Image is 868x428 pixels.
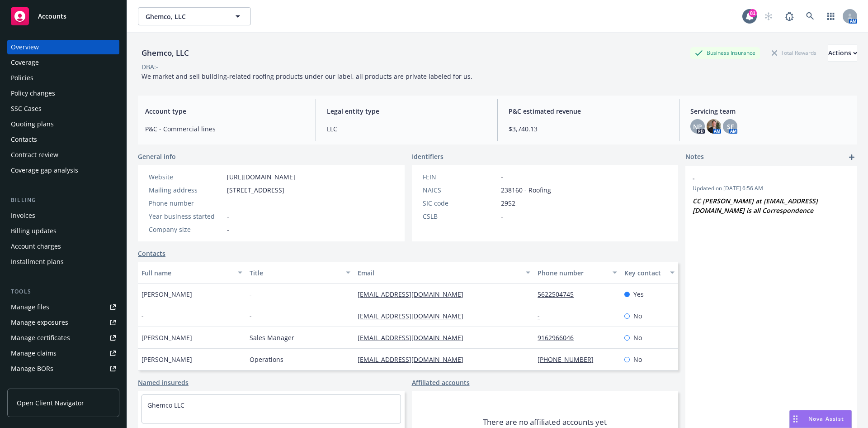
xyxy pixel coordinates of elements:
button: Full name [138,262,246,284]
span: Notes [685,152,704,163]
span: We market and sell building-related roofing products under our label, all products are private la... [142,72,472,81]
span: P&C - Commercial lines [145,124,305,134]
span: No [633,311,642,321]
div: Manage claims [11,346,57,361]
div: Manage certificates [11,331,70,345]
a: Installment plans [7,255,119,269]
a: [PHONE_NUMBER] [538,355,601,364]
span: No [633,355,642,364]
div: -Updated on [DATE] 6:56 AMCC [PERSON_NAME] at [EMAIL_ADDRESS][DOMAIN_NAME] is all Correspondence [685,166,857,222]
a: Invoices [7,208,119,223]
span: Identifiers [412,152,443,161]
div: Drag to move [790,410,801,428]
span: 238160 - Roofing [501,185,551,195]
a: 5622504745 [538,290,581,298]
div: FEIN [423,172,497,182]
span: - [250,289,252,299]
div: 81 [749,9,757,17]
div: Manage BORs [11,361,53,376]
div: NAICS [423,185,497,195]
a: Policy changes [7,86,119,101]
a: Switch app [822,7,840,25]
div: Quoting plans [11,117,54,131]
div: Billing [7,196,119,205]
a: Manage BORs [7,361,119,376]
a: Overview [7,40,119,54]
span: $3,740.13 [509,124,668,134]
div: Title [250,268,340,278]
div: Phone number [149,198,223,208]
a: Quoting plans [7,117,119,131]
div: Overview [11,40,39,54]
div: Policies [11,71,33,85]
div: Total Rewards [767,47,821,58]
a: [EMAIL_ADDRESS][DOMAIN_NAME] [358,355,471,364]
div: Key contact [624,268,665,278]
a: [URL][DOMAIN_NAME] [227,173,295,181]
div: Website [149,172,223,182]
div: Full name [142,268,232,278]
span: [PERSON_NAME] [142,355,192,364]
span: - [250,311,252,321]
div: Tools [7,287,119,296]
a: 9162966046 [538,333,581,342]
a: SSC Cases [7,101,119,116]
span: - [227,225,229,234]
a: Coverage gap analysis [7,163,119,178]
button: Actions [828,44,857,62]
a: Billing updates [7,224,119,238]
span: [PERSON_NAME] [142,333,192,342]
div: Contacts [11,132,37,147]
a: Ghemco LLC [147,401,184,409]
button: Phone number [534,262,620,284]
img: photo [707,119,721,134]
div: SSC Cases [11,101,42,116]
a: [EMAIL_ADDRESS][DOMAIN_NAME] [358,290,471,298]
a: add [846,152,857,163]
span: LLC [327,124,486,134]
span: - [501,212,503,221]
button: Email [354,262,534,284]
span: Servicing team [690,106,850,116]
span: [STREET_ADDRESS] [227,185,284,195]
a: Manage files [7,300,119,314]
a: Start snowing [759,7,778,25]
span: Open Client Navigator [17,398,84,408]
div: Mailing address [149,185,223,195]
span: NP [693,122,702,131]
a: Search [801,7,819,25]
span: Updated on [DATE] 6:56 AM [693,184,850,192]
div: Email [358,268,520,278]
a: - [538,312,547,320]
a: Account charges [7,239,119,254]
span: Nova Assist [808,415,844,423]
div: Summary of insurance [11,377,80,391]
div: Company size [149,225,223,234]
div: Year business started [149,212,223,221]
div: SIC code [423,198,497,208]
span: No [633,333,642,342]
span: SF [727,122,734,131]
a: Manage exposures [7,315,119,330]
a: Policies [7,71,119,85]
a: Contract review [7,148,119,162]
a: Manage certificates [7,331,119,345]
a: [EMAIL_ADDRESS][DOMAIN_NAME] [358,333,471,342]
div: Manage exposures [11,315,68,330]
button: Nova Assist [789,410,852,428]
span: 2952 [501,198,515,208]
span: - [501,172,503,182]
span: Sales Manager [250,333,294,342]
div: Billing updates [11,224,57,238]
div: Invoices [11,208,35,223]
span: Account type [145,106,305,116]
span: P&C estimated revenue [509,106,668,116]
span: There are no affiliated accounts yet [483,417,607,428]
span: Legal entity type [327,106,486,116]
span: Accounts [38,13,66,20]
em: CC [PERSON_NAME] at [EMAIL_ADDRESS][DOMAIN_NAME] is all Correspondence [693,197,818,215]
div: DBA: - [142,62,158,72]
span: - [227,212,229,221]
